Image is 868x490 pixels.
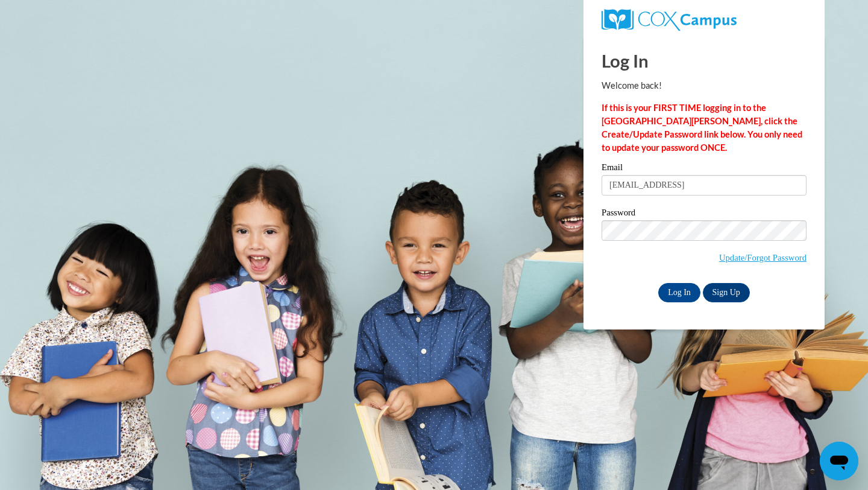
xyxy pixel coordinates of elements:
[602,9,807,31] a: COX Campus
[602,48,807,73] h1: Log In
[820,442,858,480] iframe: Button to launch messaging window
[658,283,700,302] input: Log In
[602,163,807,175] label: Email
[602,208,807,220] label: Password
[602,103,802,153] strong: If this is your FIRST TIME logging in to the [GEOGRAPHIC_DATA][PERSON_NAME], click the Create/Upd...
[703,283,750,302] a: Sign Up
[719,253,807,262] a: Update/Forgot Password
[602,79,807,92] p: Welcome back!
[602,9,737,31] img: COX Campus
